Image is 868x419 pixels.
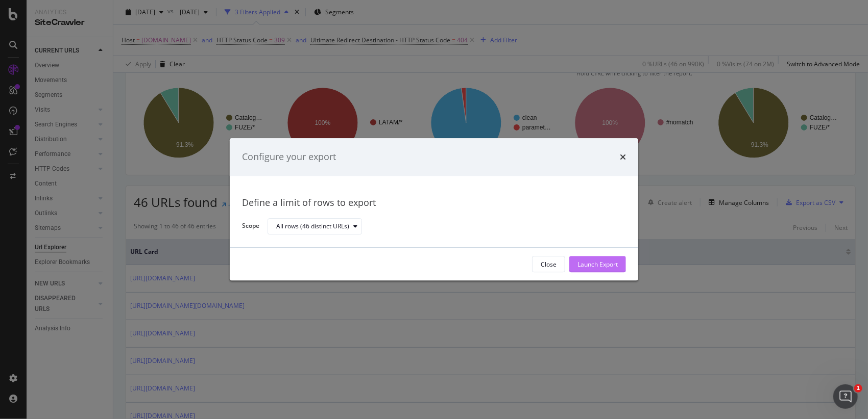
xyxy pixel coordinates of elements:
div: modal [230,138,638,280]
div: times [620,150,626,164]
div: Configure your export [242,150,336,164]
iframe: Intercom live chat [833,384,858,409]
div: All rows (46 distinct URLs) [276,223,349,229]
span: 1 [854,384,862,392]
label: Scope [242,222,259,233]
div: Launch Export [577,260,618,269]
div: Close [541,260,557,269]
div: Define a limit of rows to export [242,196,626,209]
button: All rows (46 distinct URLs) [268,218,362,234]
button: Close [532,256,565,273]
button: Launch Export [569,256,626,273]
